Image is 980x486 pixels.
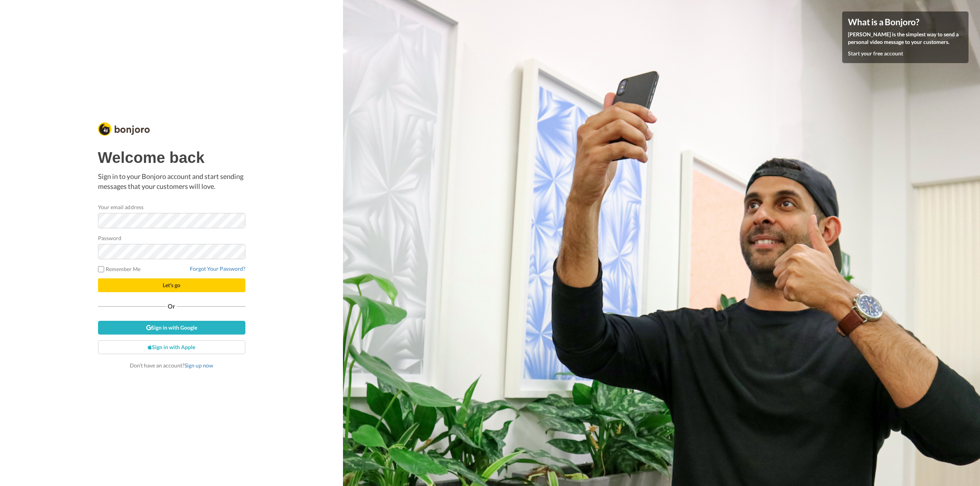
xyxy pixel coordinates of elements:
label: Remember Me [98,265,141,273]
h4: What is a Bonjoro? [848,17,963,27]
span: Don’t have an account? [130,362,213,369]
p: Sign in to your Bonjoro account and start sending messages that your customers will love. [98,172,245,191]
label: Your email address [98,203,144,211]
a: Start your free account [848,50,903,57]
a: Sign in with Google [98,321,245,335]
button: Let's go [98,278,245,292]
a: Sign up now [185,362,213,369]
input: Remember Me [98,266,104,272]
span: Or [166,304,177,309]
label: Password [98,234,122,242]
p: [PERSON_NAME] is the simplest way to send a personal video message to your customers. [848,31,963,46]
a: Forgot Your Password? [190,265,245,272]
span: Let's go [163,282,180,288]
h1: Welcome back [98,149,245,166]
a: Sign in with Apple [98,340,245,354]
